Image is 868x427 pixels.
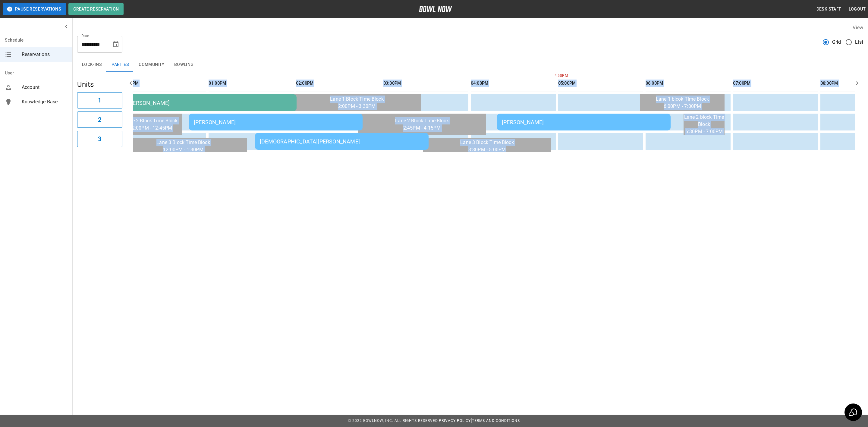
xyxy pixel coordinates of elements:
div: [PERSON_NAME] [194,119,358,125]
div: [PERSON_NAME] [128,100,292,106]
button: Lock-ins [77,58,107,72]
button: Create Reservation [68,3,124,15]
div: [DEMOGRAPHIC_DATA][PERSON_NAME] [260,138,424,145]
button: Bowling [169,58,199,72]
button: 1 [77,92,122,108]
img: logo [419,6,452,12]
button: Desk Staff [814,4,844,15]
h6: 3 [98,134,101,144]
button: 2 [77,111,122,128]
th: 12:00PM [121,75,206,92]
a: Privacy Policy [439,419,471,423]
div: [PERSON_NAME] [502,119,666,125]
a: Terms and Conditions [472,419,520,423]
span: Grid [832,39,841,46]
span: List [855,39,863,46]
h5: Units [77,80,122,89]
button: Logout [846,4,868,15]
span: Account [22,84,68,91]
label: View [853,25,863,30]
h6: 1 [98,96,101,105]
button: Parties [107,58,134,72]
button: Choose date, selected date is Oct 11, 2025 [110,38,122,50]
button: Community [134,58,169,72]
button: Pause Reservations [3,3,66,15]
span: 4:58PM [553,73,555,79]
span: © 2022 BowlNow, Inc. All Rights Reserved. [348,419,439,423]
div: inventory tabs [77,58,863,72]
h6: 2 [98,115,101,124]
button: 3 [77,131,122,147]
span: Reservations [22,51,68,58]
span: Knowledge Base [22,98,68,105]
